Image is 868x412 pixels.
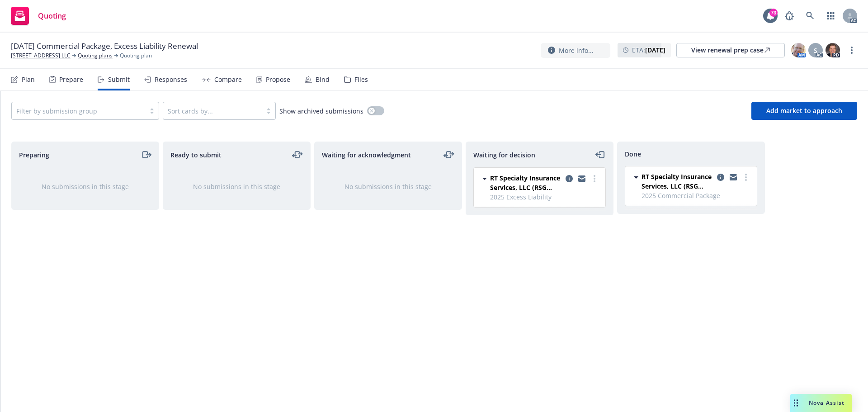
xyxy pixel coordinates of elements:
a: moveLeftRight [443,149,454,160]
a: Report a Bug [780,7,798,25]
a: copy logging email [564,173,575,184]
button: Add market to approach [751,102,857,120]
span: Waiting for acknowledgment [322,150,411,160]
button: More info... [541,43,610,58]
span: Preparing [19,150,49,160]
div: Responses [155,76,187,83]
div: Compare [214,76,242,83]
img: photo [826,43,840,57]
a: moveRight [141,149,151,160]
a: more [846,45,857,56]
div: No submissions in this stage [26,182,144,191]
span: Done [625,149,641,159]
a: Quoting plans [78,52,113,60]
div: No submissions in this stage [178,182,296,191]
a: Switch app [822,7,840,25]
span: Quoting plan [120,52,152,60]
a: Quoting [7,3,70,28]
div: Prepare [59,76,83,83]
div: Files [354,76,368,83]
a: copy logging email [576,173,587,184]
a: copy logging email [728,172,739,183]
span: RT Specialty Insurance Services, LLC (RSG Specialty, LLC) [490,173,562,192]
span: S [814,46,817,55]
span: Nova Assist [809,399,844,407]
span: Ready to submit [170,150,222,160]
div: Drag to move [790,394,802,412]
img: photo [791,43,806,57]
a: View renewal prep case [676,43,785,57]
span: Quoting [38,12,66,19]
button: Nova Assist [790,394,852,412]
span: Show archived submissions [279,106,363,116]
strong: [DATE] [645,46,665,54]
span: Waiting for decision [473,150,535,160]
div: No submissions in this stage [329,182,447,191]
div: 73 [769,9,778,17]
a: moveLeft [595,149,606,160]
div: Plan [22,76,35,83]
span: 2025 Excess Liability [490,192,600,202]
div: Bind [316,76,330,83]
span: More info... [559,46,594,55]
span: RT Specialty Insurance Services, LLC (RSG Specialty, LLC) [642,172,713,191]
span: ETA : [632,45,665,55]
span: [DATE] Commercial Package, Excess Liability Renewal [11,41,198,52]
a: Search [801,7,819,25]
a: copy logging email [715,172,726,183]
span: 2025 Commercial Package [642,191,751,200]
div: Propose [266,76,290,83]
a: more [741,172,751,183]
div: View renewal prep case [691,43,770,57]
a: moveLeftRight [292,149,303,160]
div: Submit [108,76,130,83]
a: more [589,173,600,184]
a: [STREET_ADDRESS] LLC [11,52,71,60]
span: Add market to approach [766,106,842,115]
